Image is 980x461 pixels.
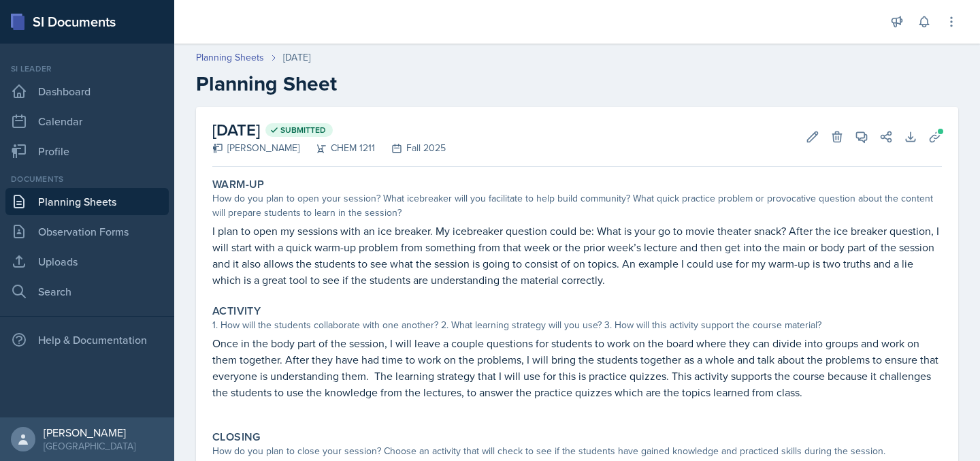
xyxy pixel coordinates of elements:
[212,430,261,444] label: Closing
[375,141,446,155] div: Fall 2025
[212,444,942,458] div: How do you plan to close your session? Choose an activity that will check to see if the students ...
[5,173,169,185] div: Documents
[212,141,299,155] div: [PERSON_NAME]
[212,118,446,142] h2: [DATE]
[5,278,169,305] a: Search
[5,108,169,135] a: Calendar
[196,71,958,96] h2: Planning Sheet
[5,138,169,165] a: Profile
[44,439,135,453] div: [GEOGRAPHIC_DATA]
[5,218,169,245] a: Observation Forms
[299,141,375,155] div: CHEM 1211
[5,326,169,353] div: Help & Documentation
[5,78,169,105] a: Dashboard
[5,63,169,75] div: Si leader
[5,248,169,275] a: Uploads
[283,50,310,65] div: [DATE]
[212,178,265,191] label: Warm-Up
[44,426,135,439] div: [PERSON_NAME]
[280,125,326,136] span: Submitted
[212,335,942,400] p: Once in the body part of the session, I will leave a couple questions for students to work on the...
[212,318,942,332] div: 1. How will the students collaborate with one another? 2. What learning strategy will you use? 3....
[196,50,264,65] a: Planning Sheets
[212,223,942,288] p: I plan to open my sessions with an ice breaker. My icebreaker question could be: What is your go ...
[212,191,942,220] div: How do you plan to open your session? What icebreaker will you facilitate to help build community...
[5,188,169,215] a: Planning Sheets
[212,304,261,318] label: Activity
